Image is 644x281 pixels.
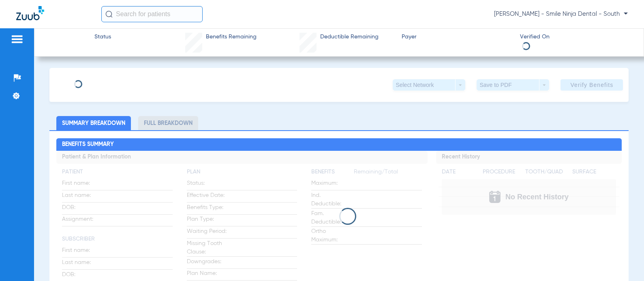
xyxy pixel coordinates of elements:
li: Summary Breakdown [56,116,131,130]
img: Zuub Logo [16,6,44,20]
input: Search for patients [101,6,203,22]
img: hamburger-icon [11,34,24,44]
span: Status [94,33,111,41]
span: Verified On [520,33,631,41]
span: Payer [402,33,513,41]
img: Search Icon [105,11,113,18]
li: Full Breakdown [138,116,198,130]
span: Deductible Remaining [320,33,379,41]
h2: Benefits Summary [56,138,622,151]
span: Benefits Remaining [206,33,257,41]
span: [PERSON_NAME] - Smile Ninja Dental - South [494,10,628,18]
